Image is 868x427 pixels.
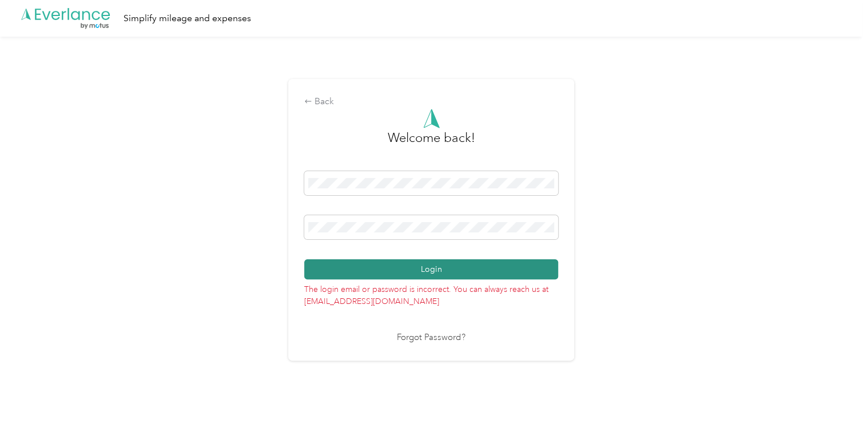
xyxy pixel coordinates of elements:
[304,259,558,279] button: Login
[388,128,475,159] h3: greeting
[124,11,251,26] div: Simplify mileage and expenses
[304,95,558,109] div: Back
[304,279,558,307] p: The login email or password is incorrect. You can always reach us at [EMAIL_ADDRESS][DOMAIN_NAME]
[397,331,465,345] a: Forgot Password?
